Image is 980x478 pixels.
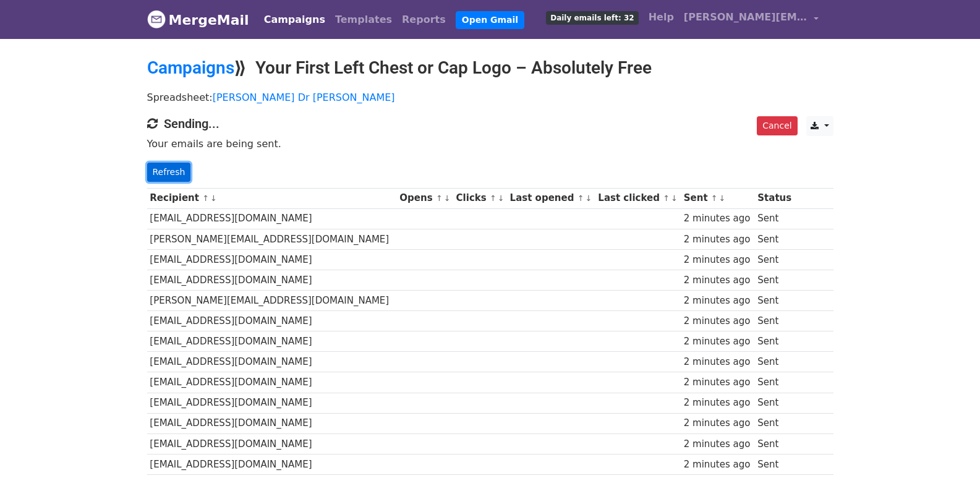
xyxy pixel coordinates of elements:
[684,458,752,472] div: 2 minutes ago
[684,375,752,390] div: 2 minutes ago
[755,270,796,290] td: Sent
[644,5,679,30] a: Help
[436,194,443,203] a: ↑
[755,249,796,270] td: Sent
[684,273,752,288] div: 2 minutes ago
[755,311,796,331] td: Sent
[147,291,397,311] td: [PERSON_NAME][EMAIL_ADDRESS][DOMAIN_NAME]
[755,229,796,249] td: Sent
[595,188,681,208] th: Last clicked
[755,454,796,474] td: Sent
[755,433,796,454] td: Sent
[147,413,397,433] td: [EMAIL_ADDRESS][DOMAIN_NAME]
[147,433,397,454] td: [EMAIL_ADDRESS][DOMAIN_NAME]
[684,335,752,349] div: 2 minutes ago
[684,416,752,430] div: 2 minutes ago
[147,249,397,270] td: [EMAIL_ADDRESS][DOMAIN_NAME]
[755,188,796,208] th: Status
[147,208,397,229] td: [EMAIL_ADDRESS][DOMAIN_NAME]
[663,194,670,203] a: ↑
[147,7,249,33] a: MergeMail
[397,188,453,208] th: Opens
[577,194,584,203] a: ↑
[546,11,638,25] span: Daily emails left: 32
[456,11,524,29] a: Open Gmail
[684,233,752,247] div: 2 minutes ago
[755,291,796,311] td: Sent
[397,7,451,32] a: Reports
[711,194,718,203] a: ↑
[679,5,824,34] a: [PERSON_NAME][EMAIL_ADDRESS][DOMAIN_NAME]
[213,92,395,103] a: [PERSON_NAME] Dr [PERSON_NAME]
[684,396,752,410] div: 2 minutes ago
[147,393,397,413] td: [EMAIL_ADDRESS][DOMAIN_NAME]
[507,188,595,208] th: Last opened
[755,352,796,372] td: Sent
[453,188,507,208] th: Clicks
[684,211,752,226] div: 2 minutes ago
[147,331,397,352] td: [EMAIL_ADDRESS][DOMAIN_NAME]
[684,10,807,25] span: [PERSON_NAME][EMAIL_ADDRESS][DOMAIN_NAME]
[147,270,397,290] td: [EMAIL_ADDRESS][DOMAIN_NAME]
[147,311,397,331] td: [EMAIL_ADDRESS][DOMAIN_NAME]
[147,188,397,208] th: Recipient
[719,194,726,203] a: ↓
[147,372,397,393] td: [EMAIL_ADDRESS][DOMAIN_NAME]
[684,314,752,328] div: 2 minutes ago
[498,194,505,203] a: ↓
[259,7,330,32] a: Campaigns
[210,194,217,203] a: ↓
[147,229,397,249] td: [PERSON_NAME][EMAIL_ADDRESS][DOMAIN_NAME]
[684,253,752,267] div: 2 minutes ago
[541,5,643,30] a: Daily emails left: 32
[147,163,191,182] a: Refresh
[684,294,752,308] div: 2 minutes ago
[671,194,678,203] a: ↓
[147,91,833,104] p: Spreadsheet:
[585,194,592,203] a: ↓
[147,58,234,78] a: Campaigns
[147,137,833,150] p: Your emails are being sent.
[755,331,796,352] td: Sent
[147,58,833,79] h2: ⟫ Your First Left Chest or Cap Logo – Absolutely Free
[330,7,397,32] a: Templates
[147,116,833,131] h4: Sending...
[755,372,796,393] td: Sent
[684,355,752,369] div: 2 minutes ago
[684,437,752,451] div: 2 minutes ago
[147,352,397,372] td: [EMAIL_ADDRESS][DOMAIN_NAME]
[755,393,796,413] td: Sent
[681,188,755,208] th: Sent
[202,194,209,203] a: ↑
[147,454,397,474] td: [EMAIL_ADDRESS][DOMAIN_NAME]
[490,194,496,203] a: ↑
[147,10,166,28] img: MergeMail logo
[918,419,980,478] iframe: Chat Widget
[755,208,796,229] td: Sent
[757,116,797,135] a: Cancel
[755,413,796,433] td: Sent
[444,194,451,203] a: ↓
